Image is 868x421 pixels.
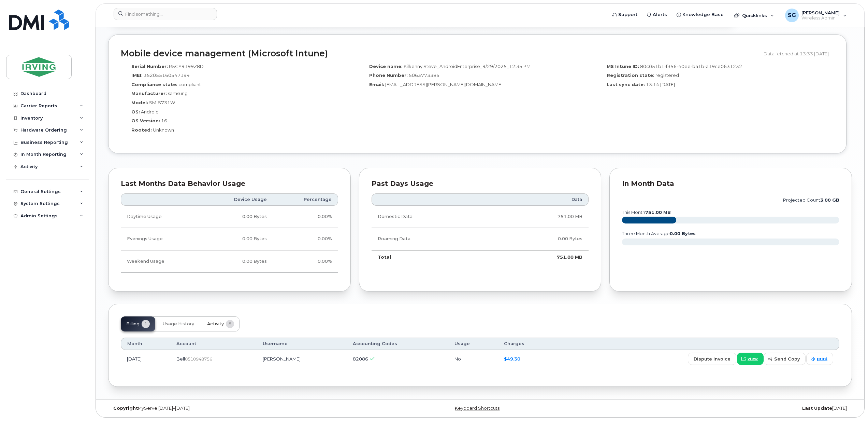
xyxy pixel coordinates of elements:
[226,320,234,328] span: 8
[121,250,201,273] td: Weekend Usage
[742,13,767,18] span: Quicklinks
[640,64,742,69] span: 80c051b1-f356-40ee-ba1b-a19ce0631232
[801,10,840,15] span: [PERSON_NAME]
[108,406,356,411] div: MyServe [DATE]–[DATE]
[273,206,338,228] td: 0.00%
[178,82,201,87] span: compliant
[801,15,840,21] span: Wireless Admin
[642,8,672,22] a: Alerts
[774,356,800,362] span: send copy
[409,72,439,78] span: 5063773385
[273,228,338,250] td: 0.00%
[163,321,194,327] span: Usage History
[646,82,675,87] span: 13:14 [DATE]
[655,72,679,78] span: registered
[113,406,138,411] strong: Copyright
[764,47,834,60] div: Data fetched at 13:33 [DATE]
[729,9,779,22] div: Quicklinks
[185,356,212,362] span: 0510948756
[170,338,257,350] th: Account
[653,11,667,18] span: Alerts
[121,350,170,368] td: [DATE]
[207,321,224,327] span: Activity
[645,210,671,215] tspan: 751.00 MB
[670,231,696,236] tspan: 0.00 Bytes
[385,82,503,87] span: [EMAIL_ADDRESS][PERSON_NAME][DOMAIN_NAME]
[144,72,190,78] span: 352055160547194
[121,206,201,228] td: Daytime Usage
[622,231,696,236] text: three month average
[448,350,498,368] td: No
[455,406,500,411] a: Keyboard Shortcuts
[492,206,589,228] td: 751.00 MB
[737,353,764,365] a: view
[748,356,758,362] span: view
[694,356,730,362] span: dispute invoice
[622,210,671,215] text: this month
[131,109,140,115] label: OS:
[131,127,152,133] label: Rooted:
[817,356,827,362] span: print
[121,228,201,250] td: Evenings Usage
[820,198,839,203] tspan: 3.00 GB
[372,180,589,187] div: Past Days Usage
[273,193,338,206] th: Percentage
[153,127,174,133] span: Unknown
[121,180,338,187] div: Last Months Data Behavior Usage
[780,9,852,22] div: Sheryl Galorport
[372,250,492,263] td: Total
[618,11,637,18] span: Support
[131,90,167,97] label: Manufacturer:
[201,250,273,273] td: 0.00 Bytes
[504,356,520,362] a: $49.30
[672,8,728,22] a: Knowledge Base
[369,63,403,70] label: Device name:
[607,81,645,88] label: Last sync date:
[131,99,148,106] label: Model:
[114,8,217,20] input: Find something...
[176,356,185,362] span: Bell
[372,228,492,250] td: Roaming Data
[257,350,347,368] td: [PERSON_NAME]
[347,338,448,350] th: Accounting Codes
[492,228,589,250] td: 0.00 Bytes
[448,338,498,350] th: Usage
[131,118,160,124] label: OS Version:
[121,228,338,250] tr: Weekdays from 6:00pm to 8:00am
[688,353,736,365] button: dispute invoice
[121,250,338,273] tr: Friday from 6:00pm to Monday 8:00am
[608,8,642,22] a: Support
[604,406,852,411] div: [DATE]
[607,72,654,79] label: Registration state:
[607,63,639,70] label: MS Intune ID:
[201,228,273,250] td: 0.00 Bytes
[121,49,758,58] h2: Mobile device management (Microsoft Intune)
[788,11,796,19] span: SG
[161,118,167,123] span: 16
[131,81,177,88] label: Compliance state:
[141,109,159,114] span: Android
[802,406,832,411] strong: Last Update
[404,64,531,69] span: Kilkenny.Steve_AndroidEnterprise_9/29/2025_12:35 PM
[131,72,143,79] label: IMEI:
[169,64,204,69] span: R5CY9199Z8D
[353,356,368,362] span: 82086
[121,338,170,350] th: Month
[492,193,589,206] th: Data
[682,11,724,18] span: Knowledge Base
[369,81,384,88] label: Email:
[372,206,492,228] td: Domestic Data
[783,198,839,203] text: projected count
[369,72,408,79] label: Phone Number:
[492,250,589,263] td: 751.00 MB
[257,338,347,350] th: Username
[273,250,338,273] td: 0.00%
[131,63,168,70] label: Serial Number:
[168,91,188,96] span: samsung
[201,206,273,228] td: 0.00 Bytes
[622,180,839,187] div: In Month Data
[149,100,175,105] span: SM-S731W
[806,353,833,365] a: print
[498,338,556,350] th: Charges
[764,353,806,365] button: send copy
